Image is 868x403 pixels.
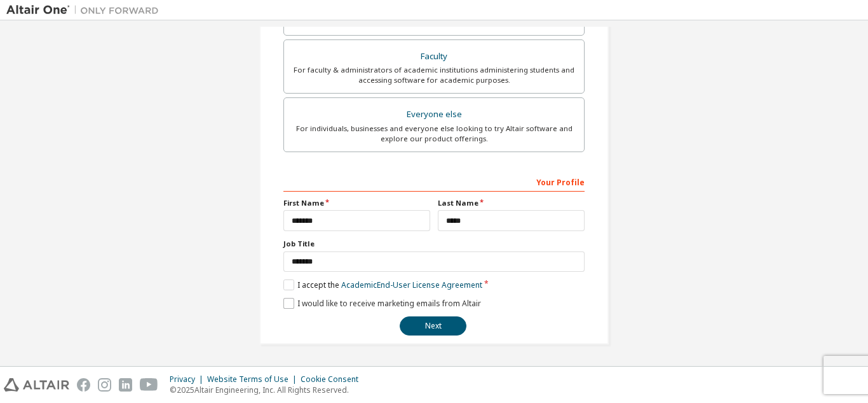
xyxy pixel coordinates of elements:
[140,378,158,392] img: youtube.svg
[207,374,301,385] div: Website Terms of Use
[292,48,576,66] div: Faculty
[292,106,576,124] div: Everyone else
[283,279,482,290] label: I accept the
[283,239,585,249] label: Job Title
[283,198,430,208] label: First Name
[170,374,207,385] div: Privacy
[301,374,366,385] div: Cookie Consent
[292,124,576,144] div: For individuals, businesses and everyone else looking to try Altair software and explore our prod...
[170,385,366,395] p: © 2025 Altair Engineering, Inc. All Rights Reserved.
[98,378,111,392] img: instagram.svg
[400,316,466,336] button: Next
[119,378,132,392] img: linkedin.svg
[283,298,481,309] label: I would like to receive marketing emails from Altair
[6,4,165,17] img: Altair One
[341,279,482,290] a: Academic End-User License Agreement
[77,378,90,392] img: facebook.svg
[4,378,69,392] img: altair_logo.svg
[292,65,576,85] div: For faculty & administrators of academic institutions administering students and accessing softwa...
[438,198,585,208] label: Last Name
[283,171,585,192] div: Your Profile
